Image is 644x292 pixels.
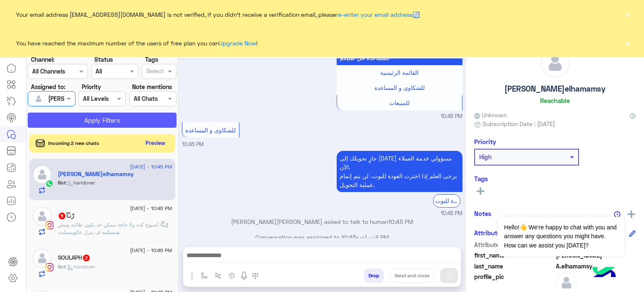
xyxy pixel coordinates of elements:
[225,268,239,282] button: create order
[390,268,434,283] button: Send and close
[623,10,631,18] button: ×
[540,97,570,104] h6: Reachable
[336,11,413,18] a: re-enter your email address
[58,171,134,178] h5: Aya A.elhamamsy
[474,272,554,292] span: profile_pic
[130,163,172,171] span: [DATE] - 10:45 PM
[541,49,569,77] img: defaultAdmin.png
[58,221,161,235] span: اسبوع كده ولا حاجه ممكن حد يكون طالبه ومش هيستلمه ف ينزل عالويبسايت
[474,262,554,271] span: last_name
[45,179,54,188] img: WhatsApp
[28,113,177,128] button: Apply Filters
[142,137,169,149] button: Preview
[341,234,389,241] span: 10:45 PM
[474,110,507,119] span: Unknown
[219,39,256,47] a: Upgrade Now
[474,175,636,182] h6: Tags
[132,82,172,91] label: Note mentions
[337,151,462,192] p: 7/9/2025, 10:45 PM
[16,10,420,19] span: Your email address [EMAIL_ADDRESS][DOMAIN_NAME] is not verified, if you didn't receive a verifica...
[58,263,66,270] span: Bot
[364,268,384,283] button: Drop
[215,272,221,279] img: Trigger scenario
[433,194,460,207] div: العودة للبوت
[445,271,453,280] img: send message
[474,251,554,260] span: first_name
[33,207,52,226] img: defaultAdmin.png
[474,210,491,217] h6: Notes
[252,273,259,279] img: make a call
[483,119,555,128] span: Subscription Date : [DATE]
[556,262,636,271] span: A.elhamamsy
[201,272,208,279] img: select flow
[145,55,158,64] label: Tags
[161,221,168,228] span: رّنـَّاَ
[130,205,172,212] span: [DATE] - 10:45 PM
[33,165,52,184] img: defaultAdmin.png
[58,179,66,186] span: Bot
[58,254,91,261] h5: SOULAPH
[82,82,101,91] label: Priority
[474,240,554,249] span: Attribute Name
[45,221,54,229] img: Instagram
[33,93,44,105] img: defaultAdmin.png
[59,213,65,219] span: 5
[589,258,619,288] img: hulul-logo.png
[31,82,65,91] label: Assigned to:
[58,212,74,219] h5: رّنـَّاَ
[211,268,225,282] button: Trigger scenario
[498,217,624,256] span: Hello!👋 We're happy to chat with you and answer any questions you might have. How can we assist y...
[66,263,95,270] span: : handover
[388,218,413,225] span: 10:45 PM
[145,66,164,77] div: Select
[16,39,257,47] span: You have reached the maximum number of the users of free plan you can !
[94,55,113,64] label: Status
[83,255,90,261] span: 2
[623,39,631,47] button: ×
[229,272,235,279] img: create order
[239,271,249,281] img: send voice note
[33,249,52,268] img: defaultAdmin.png
[182,233,462,242] p: Conversation was assigned to المساعدة
[441,210,462,218] span: 10:45 PM
[182,141,204,147] span: 10:45 PM
[45,263,54,271] img: Instagram
[187,271,197,281] img: send attachment
[628,210,635,218] img: add
[374,84,425,91] span: للشكاوى و المساعدة
[504,84,605,94] h5: [PERSON_NAME]elhamamsy
[48,139,99,147] span: Incoming 2 new chats
[182,217,462,226] p: [PERSON_NAME][PERSON_NAME] asked to talk to human
[474,229,504,237] h6: Attributes
[130,247,172,254] span: [DATE] - 10:45 PM
[441,113,462,121] span: 10:45 PM
[389,99,410,106] span: للمبيعات
[474,138,496,145] h6: Priority
[31,55,55,64] label: Channel:
[185,126,236,134] span: للشكاوى و المساعدة
[66,179,95,186] span: : handover
[197,268,211,282] button: select flow
[380,69,418,76] span: القائمة الرئيسية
